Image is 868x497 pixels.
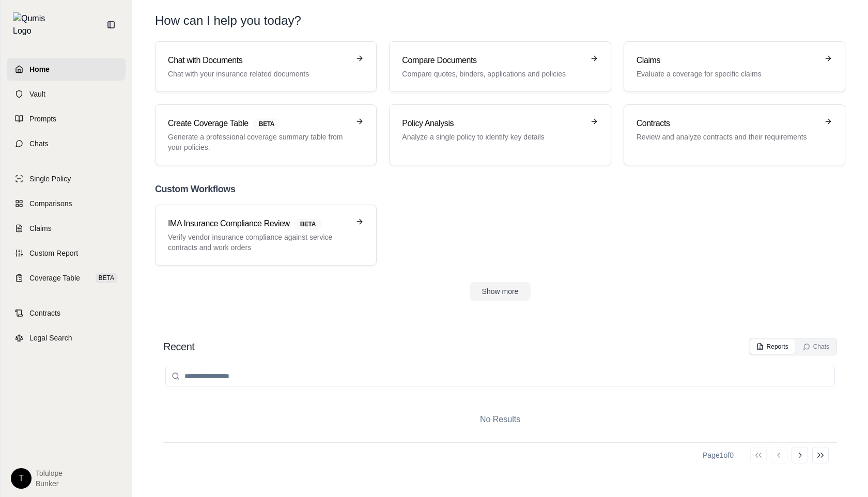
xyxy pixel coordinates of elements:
[29,223,52,234] span: Claims
[389,104,611,165] a: Policy AnalysisAnalyze a single policy to identify key details
[11,468,32,489] div: T
[750,339,795,354] button: Reports
[155,205,377,266] a: IMA Insurance Compliance ReviewBETAVerify vendor insurance compliance against service contracts a...
[756,343,788,351] div: Reports
[803,343,829,351] div: Chats
[7,83,126,105] a: Vault
[168,117,349,130] h3: Create Coverage Table
[294,219,322,230] span: BETA
[703,450,734,460] div: Page 1 of 0
[36,478,63,489] span: Bunker
[637,132,818,142] p: Review and analyze contracts and their requirements
[7,327,126,349] a: Legal Search
[7,132,126,155] a: Chats
[389,41,611,92] a: Compare DocumentsCompare quotes, binders, applications and policies
[103,17,119,33] button: Collapse sidebar
[29,273,80,283] span: Coverage Table
[155,12,845,29] h1: How can I help you today?
[7,58,126,81] a: Home
[155,182,845,196] h2: Custom Workflows
[29,333,72,343] span: Legal Search
[29,174,71,184] span: Single Policy
[470,282,531,301] button: Show more
[7,242,126,265] a: Custom Report
[29,114,56,124] span: Prompts
[168,232,349,253] p: Verify vendor insurance compliance against service contracts and work orders
[36,468,63,478] span: tolulope
[7,302,126,324] a: Contracts
[253,118,281,130] span: BETA
[13,12,52,37] img: Qumis Logo
[7,267,126,289] a: Coverage TableBETA
[7,217,126,240] a: Claims
[168,132,349,152] p: Generate a professional coverage summary table from your policies.
[29,198,72,209] span: Comparisons
[163,397,837,442] div: No Results
[624,104,845,165] a: ContractsReview and analyze contracts and their requirements
[155,41,377,92] a: Chat with DocumentsChat with your insurance related documents
[402,132,583,142] p: Analyze a single policy to identify key details
[163,339,194,354] h2: Recent
[29,64,50,74] span: Home
[797,339,835,354] button: Chats
[637,117,818,130] h3: Contracts
[29,89,45,99] span: Vault
[168,218,349,230] h3: IMA Insurance Compliance Review
[168,54,349,67] h3: Chat with Documents
[168,69,349,79] p: Chat with your insurance related documents
[624,41,845,92] a: ClaimsEvaluate a coverage for specific claims
[402,54,583,67] h3: Compare Documents
[29,138,49,149] span: Chats
[637,54,818,67] h3: Claims
[402,117,583,130] h3: Policy Analysis
[29,248,78,258] span: Custom Report
[637,69,818,79] p: Evaluate a coverage for specific claims
[29,308,60,318] span: Contracts
[402,69,583,79] p: Compare quotes, binders, applications and policies
[7,107,126,130] a: Prompts
[155,104,377,165] a: Create Coverage TableBETAGenerate a professional coverage summary table from your policies.
[96,273,117,283] span: BETA
[7,167,126,190] a: Single Policy
[7,192,126,215] a: Comparisons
